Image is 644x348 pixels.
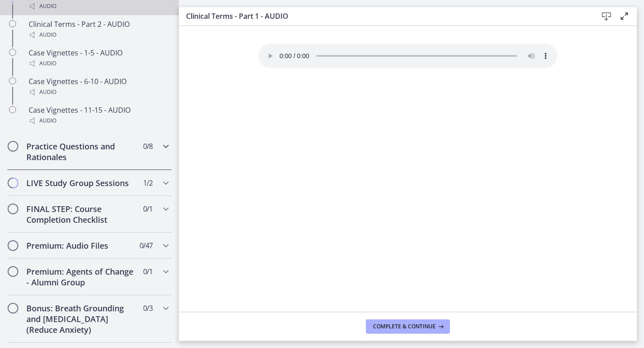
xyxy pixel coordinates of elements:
[26,204,136,225] h2: FINAL STEP: Course Completion Checklist
[29,1,168,12] div: Audio
[143,178,153,188] span: 1 / 2
[29,19,168,40] div: Clinical Terms - Part 2 - AUDIO
[366,319,450,334] button: Complete & continue
[26,240,136,251] h2: Premium: Audio Files
[26,178,136,188] h2: LIVE Study Group Sessions
[373,323,436,330] span: Complete & continue
[26,303,136,335] h2: Bonus: Breath Grounding and [MEDICAL_DATA] (Reduce Anxiety)
[29,47,168,69] div: Case Vignettes - 1-5 - AUDIO
[29,76,168,98] div: Case Vignettes - 6-10 - AUDIO
[186,11,583,21] h3: Clinical Terms - Part 1 - AUDIO
[29,105,168,126] div: Case Vignettes - 11-15 - AUDIO
[29,30,168,40] div: Audio
[26,141,136,162] h2: Practice Questions and Rationales
[143,141,153,152] span: 0 / 8
[29,115,168,126] div: Audio
[26,266,136,288] h2: Premium: Agents of Change - Alumni Group
[29,87,168,98] div: Audio
[29,58,168,69] div: Audio
[143,204,153,214] span: 0 / 1
[140,240,153,251] span: 0 / 47
[143,266,153,277] span: 0 / 1
[143,303,153,314] span: 0 / 3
